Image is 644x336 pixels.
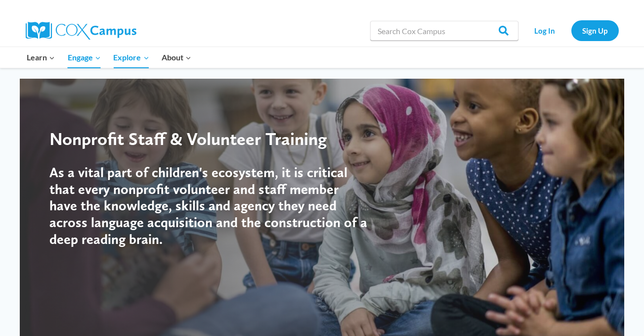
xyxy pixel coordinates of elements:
input: Search Cox Campus [370,21,518,41]
a: Sign Up [571,20,619,41]
nav: Secondary Navigation [523,20,619,41]
button: Child menu of Engage [61,47,107,68]
h4: As a vital part of children's ecosystem, it is critical that every nonprofit volunteer and staff ... [49,164,369,247]
button: Child menu of About [155,47,198,68]
div: Nonprofit Staff & Volunteer Training [49,128,369,149]
button: Child menu of Explore [107,47,156,68]
button: Child menu of Learn [21,47,62,68]
img: Cox Campus [26,22,136,40]
nav: Primary Navigation [21,47,198,68]
a: Log In [523,20,566,41]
